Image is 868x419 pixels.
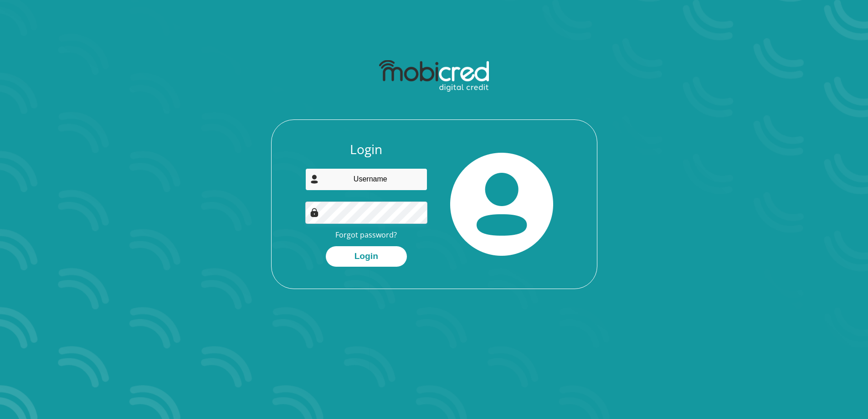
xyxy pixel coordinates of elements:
img: Image [310,208,319,217]
img: user-icon image [310,175,319,184]
input: Username [305,168,427,191]
a: Forgot password? [335,230,397,240]
img: mobicred logo [379,60,489,92]
h3: Login [305,142,427,157]
button: Login [326,246,407,267]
